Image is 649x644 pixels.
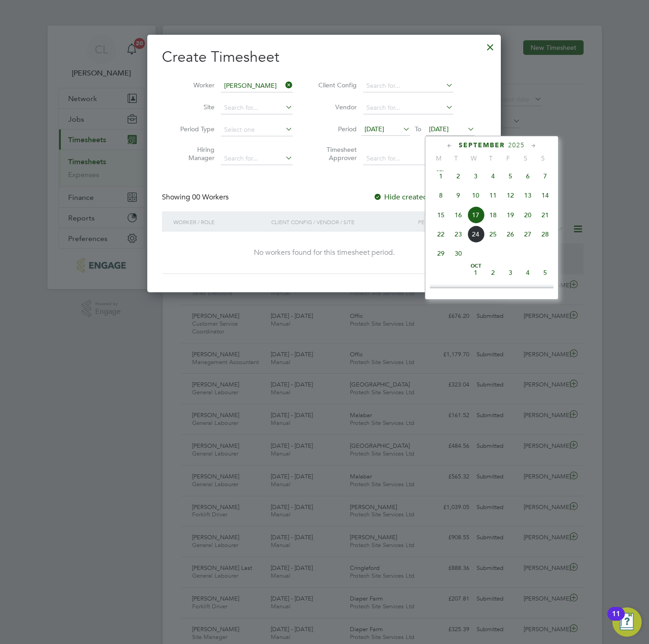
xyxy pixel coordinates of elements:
span: Oct [467,264,484,268]
input: Select one [221,123,293,136]
span: 11 [484,187,502,204]
div: Client Config / Vendor / Site [269,211,416,232]
span: 8 [467,283,484,301]
label: Vendor [316,103,357,111]
label: Period Type [173,125,215,133]
span: 9 [450,187,467,204]
span: 4 [484,167,502,185]
span: 6 [432,283,450,301]
label: Hide created timesheets [373,193,466,202]
span: [DATE] [365,125,384,133]
span: 11 [519,283,536,301]
span: 12 [502,187,519,204]
span: 17 [467,206,484,224]
span: 24 [467,225,484,243]
span: 19 [502,206,519,224]
span: 7 [536,167,554,185]
span: T [447,154,465,162]
span: 29 [432,245,450,262]
span: 8 [432,187,450,204]
span: M [430,154,447,162]
span: 6 [519,167,536,185]
div: Worker / Role [171,211,269,232]
div: Period [416,211,477,232]
span: [DATE] [429,125,449,133]
span: S [534,154,552,162]
input: Search for... [221,152,293,165]
span: 3 [467,167,484,185]
span: 16 [450,206,467,224]
span: 10 [502,283,519,301]
span: 27 [519,225,536,243]
input: Search for... [363,80,453,92]
span: 28 [536,225,554,243]
label: Timesheet Approver [316,145,357,162]
span: 25 [484,225,502,243]
span: 5 [502,167,519,185]
span: 7 [450,283,467,301]
span: F [499,154,517,162]
span: 5 [536,264,554,281]
span: 14 [536,187,554,204]
span: W [465,154,482,162]
span: 1 [432,167,450,185]
span: Sep [432,167,450,172]
button: Open Resource Center, 11 new notifications [612,607,642,637]
input: Search for... [363,152,453,165]
div: 11 [612,614,620,626]
h2: Create Timesheet [162,48,486,67]
span: 23 [450,225,467,243]
span: 00 Workers [192,193,229,202]
input: Search for... [221,80,293,92]
label: Hiring Manager [173,145,215,162]
span: September [459,141,505,149]
span: 13 [519,187,536,204]
span: 3 [502,264,519,281]
span: 4 [519,264,536,281]
div: No workers found for this timesheet period. [171,248,477,258]
span: 2 [450,167,467,185]
span: To [412,123,424,135]
span: 18 [484,206,502,224]
input: Search for... [221,102,293,114]
span: S [517,154,534,162]
input: Search for... [363,102,453,114]
div: Showing [162,193,231,202]
span: 15 [432,206,450,224]
span: 21 [536,206,554,224]
span: 30 [450,245,467,262]
span: 12 [536,283,554,301]
span: 2025 [508,141,525,149]
span: 2 [484,264,502,281]
span: 9 [484,283,502,301]
span: T [482,154,499,162]
span: 10 [467,187,484,204]
span: 26 [502,225,519,243]
span: 22 [432,225,450,243]
label: Worker [173,81,215,89]
span: 20 [519,206,536,224]
label: Site [173,103,215,111]
span: 1 [467,264,484,281]
label: Client Config [316,81,357,89]
label: Period [316,125,357,133]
